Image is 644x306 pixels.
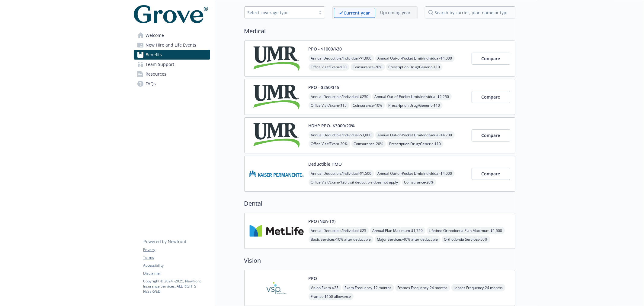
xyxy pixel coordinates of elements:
[309,63,349,71] span: Office Visit/Exam - $30
[249,161,304,187] img: Kaiser Permanente Insurance Company carrier logo
[146,79,156,89] span: FAQs
[309,46,342,52] button: PPO - $1000/$30
[375,236,441,243] span: Major Services - 40% after deductible
[344,10,370,16] p: Current year
[249,84,304,110] img: UMR carrier logo
[482,94,500,100] span: Compare
[482,132,500,138] span: Compare
[309,227,369,234] span: Annual Deductible/Individual - $25
[309,102,349,109] span: Office Visit/Exam - $15
[472,168,510,180] button: Compare
[402,178,436,186] span: Coinsurance - 20%
[451,284,505,291] span: Lenses Frequency - 24 months
[351,140,386,148] span: Coinsurance - 20%
[472,129,510,142] button: Compare
[134,31,210,40] a: Welcome
[482,171,500,177] span: Compare
[309,218,336,224] button: PPO (Non-TX)
[309,284,341,291] span: Vision Exam - $25
[134,50,210,60] a: Benefits
[309,293,354,300] span: Frames - $150 allowance
[244,27,515,36] h2: Medical
[143,263,210,268] a: Accessibility
[309,84,340,90] button: PPO - $250/$15
[370,227,425,234] span: Annual Plan Maximum - $1,750
[146,40,197,50] span: New Hire and Life Events
[309,93,371,100] span: Annual Deductible/Individual - $250
[425,6,515,18] input: search by carrier, plan name or type
[482,56,500,61] span: Compare
[309,178,401,186] span: Office Visit/Exam - $20 visit deductible does not apply
[248,9,313,16] div: Select coverage type
[387,140,444,148] span: Prescription Drug/Generic - $10
[249,122,304,148] img: UMR carrier logo
[351,63,385,71] span: Coinsurance - 20%
[309,161,342,167] button: Deductible HMO
[146,60,175,69] span: Team Support
[375,54,455,62] span: Annual Out-of-Pocket Limit/Individual - $4,000
[386,102,443,109] span: Prescription Drug/Generic - $10
[134,69,210,79] a: Resources
[309,170,374,177] span: Annual Deductible/Individual - $1,500
[309,140,350,148] span: Office Visit/Exam - 20%
[375,170,455,177] span: Annual Out-of-Pocket Limit/Individual - $4,000
[395,284,450,291] span: Frames Frequency - 24 months
[472,53,510,65] button: Compare
[309,122,355,129] button: HDHP PPO- $3000/20%
[143,247,210,252] a: Privacy
[249,275,304,301] img: Vision Service Plan carrier logo
[309,236,373,243] span: Basic Services - 10% after deductible
[309,131,374,139] span: Annual Deductible/Individual - $3,000
[146,31,164,40] span: Welcome
[386,63,443,71] span: Prescription Drug/Generic - $10
[472,91,510,103] button: Compare
[375,8,416,18] span: Upcoming year
[146,50,162,60] span: Benefits
[309,275,317,282] button: PPO
[442,236,490,243] span: Orthodontia Services - 50%
[134,79,210,89] a: FAQs
[372,93,452,100] span: Annual Out-of-Pocket Limit/Individual - $2,250
[146,69,167,79] span: Resources
[249,46,304,71] img: UMR carrier logo
[427,227,505,234] span: Lifetime Orthodontia Plan Maximum - $1,500
[249,218,304,244] img: Metlife Inc carrier logo
[309,54,374,62] span: Annual Deductible/Individual - $1,000
[380,9,411,16] p: Upcoming year
[134,60,210,69] a: Team Support
[143,271,210,276] a: Disclaimer
[244,256,515,265] h2: Vision
[134,40,210,50] a: New Hire and Life Events
[143,278,210,294] p: Copyright © 2024 - 2025 , Newfront Insurance Services, ALL RIGHTS RESERVED
[244,199,515,208] h2: Dental
[143,255,210,260] a: Terms
[351,102,385,109] span: Coinsurance - 10%
[375,131,455,139] span: Annual Out-of-Pocket Limit/Individual - $4,700
[342,284,394,291] span: Exam Frequency - 12 months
